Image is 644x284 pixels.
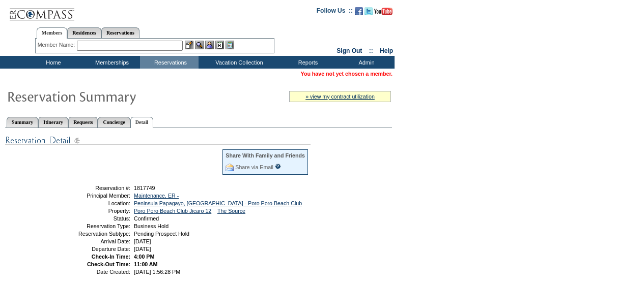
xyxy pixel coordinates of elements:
td: Home [23,56,81,69]
span: :: [369,47,373,54]
td: Vacation Collection [199,56,277,69]
a: Poro Poro Beach Club Jicaro 12 [134,208,211,214]
span: Pending Prospect Hold [134,231,189,237]
a: Share via Email [235,164,273,170]
a: Reservations [101,27,139,38]
td: Principal Member: [58,193,130,199]
span: Confirmed [134,215,159,222]
td: Location: [58,200,130,206]
a: Detail [130,117,154,128]
img: Reservaton Summary [7,86,210,106]
a: Requests [68,117,98,128]
td: Departure Date: [58,246,130,252]
input: What is this? [275,164,281,169]
td: Property: [58,208,130,214]
a: » view my contract utilization [305,93,375,100]
a: Help [380,47,393,54]
a: Sign Out [337,47,362,54]
a: Concierge [98,117,130,128]
td: Reports [277,56,336,69]
img: Subscribe to our YouTube Channel [374,8,393,15]
strong: Check-In Time: [92,254,130,260]
img: b_calculator.gif [226,41,234,49]
a: Peninsula Papagayo, [GEOGRAPHIC_DATA] - Poro Poro Beach Club [134,200,302,206]
a: Subscribe to our YouTube Channel [374,10,393,16]
td: Follow Us :: [317,6,353,18]
a: The Source [217,208,245,214]
img: Become our fan on Facebook [355,7,363,15]
td: Date Created: [58,269,130,275]
span: [DATE] 1:56:28 PM [134,269,180,275]
td: Reservation Type: [58,223,130,229]
td: Reservation Subtype: [58,231,130,237]
strong: Check-Out Time: [87,261,130,267]
div: Share With Family and Friends [226,152,305,159]
a: Members [37,27,68,39]
span: 11:00 AM [134,261,157,267]
span: Business Hold [134,223,169,229]
img: Impersonate [205,41,214,49]
img: View [195,41,204,49]
span: [DATE] [134,238,151,244]
div: Member Name: [38,41,77,49]
a: Itinerary [38,117,68,128]
a: Residences [67,27,101,38]
a: Summary [7,117,38,128]
a: Maintenance, ER - [134,193,179,199]
img: Reservation Detail [5,134,311,147]
td: Memberships [81,56,140,69]
img: Follow us on Twitter [365,7,373,15]
span: You have not yet chosen a member. [301,71,393,77]
span: 1817749 [134,185,155,191]
a: Follow us on Twitter [365,10,373,16]
td: Admin [336,56,395,69]
img: Reservations [215,41,224,49]
img: b_edit.gif [185,41,193,49]
span: [DATE] [134,246,151,252]
td: Reservations [140,56,199,69]
td: Status: [58,215,130,222]
td: Reservation #: [58,185,130,191]
span: 4:00 PM [134,254,154,260]
a: Become our fan on Facebook [355,10,363,16]
td: Arrival Date: [58,238,130,244]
